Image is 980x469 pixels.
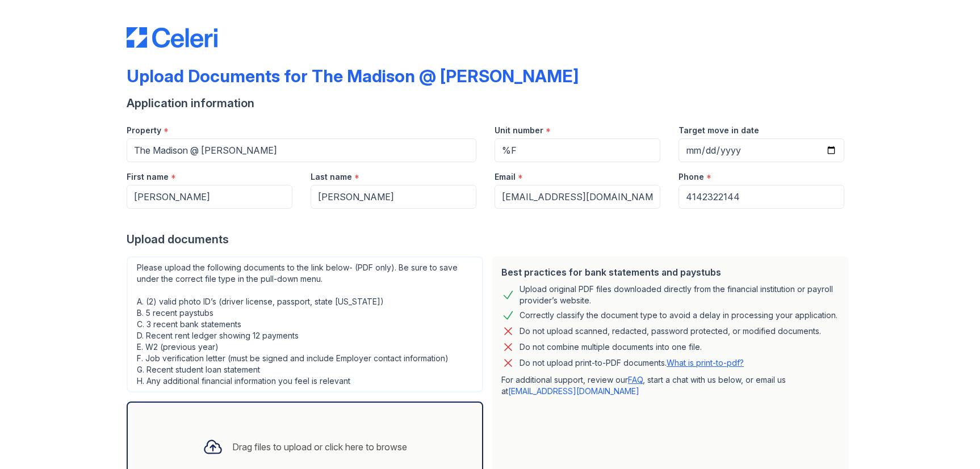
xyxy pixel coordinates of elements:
[501,265,840,279] div: Best practices for bank statements and paystubs
[311,171,352,183] label: Last name
[520,357,744,369] p: Do not upload print-to-PDF documents.
[127,171,169,183] label: First name
[932,424,969,458] iframe: chat widget
[232,440,407,454] div: Drag files to upload or click here to browse
[127,256,483,392] div: Please upload the following documents to the link below- (PDF only). Be sure to save under the co...
[495,125,543,136] label: Unit number
[520,284,840,306] div: Upload original PDF files downloaded directly from the financial institution or payroll provider’...
[127,27,217,48] img: CE_Logo_Blue-a8612792a0a2168367f1c8372b55b34899dd931a85d93a1a3d3e32e68fde9ad4.png
[679,125,759,136] label: Target move in date
[679,171,704,183] label: Phone
[127,125,161,136] label: Property
[127,95,853,111] div: Application information
[127,66,579,86] div: Upload Documents for The Madison @ [PERSON_NAME]
[628,375,643,385] a: FAQ
[520,324,821,338] div: Do not upload scanned, redacted, password protected, or modified documents.
[667,358,744,367] a: What is print-to-pdf?
[495,171,516,183] label: Email
[520,340,702,354] div: Do not combine multiple documents into one file.
[127,231,853,247] div: Upload documents
[501,374,840,397] p: For additional support, review our , start a chat with us below, or email us at
[508,386,639,396] a: [EMAIL_ADDRESS][DOMAIN_NAME]
[520,309,837,322] div: Correctly classify the document type to avoid a delay in processing your application.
